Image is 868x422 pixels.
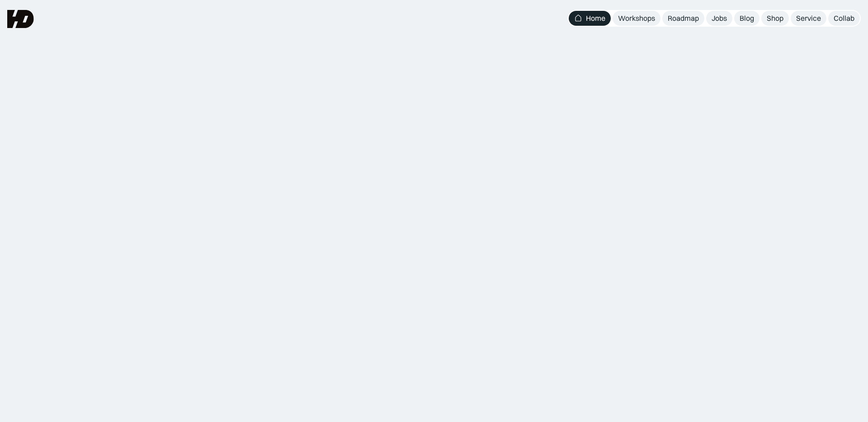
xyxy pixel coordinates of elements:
[662,11,704,26] a: Roadmap
[740,14,754,23] div: Blog
[834,14,854,23] div: Collab
[734,11,759,26] a: Blog
[796,14,821,23] div: Service
[569,11,611,26] a: Home
[618,14,655,23] div: Workshops
[767,14,783,23] div: Shop
[828,11,860,26] a: Collab
[613,11,660,26] a: Workshops
[712,14,727,23] div: Jobs
[706,11,732,26] a: Jobs
[586,14,605,23] div: Home
[761,11,789,26] a: Shop
[791,11,826,26] a: Service
[668,14,699,23] div: Roadmap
